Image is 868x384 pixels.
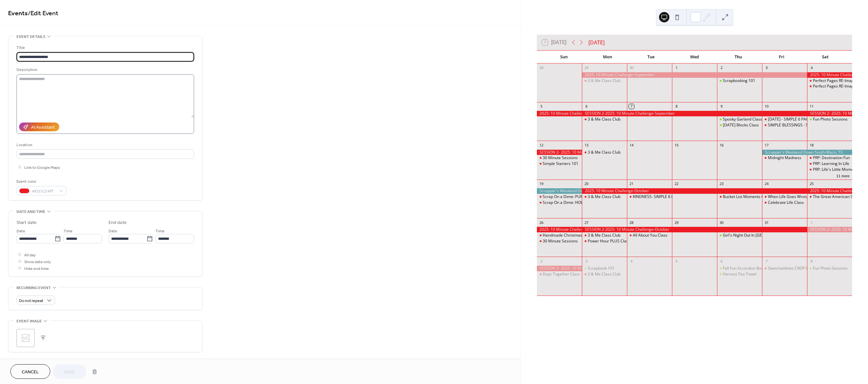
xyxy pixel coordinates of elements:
[588,39,605,46] div: [DATE]
[807,188,852,194] div: 2025: 10 Minute Challenge-October
[723,117,762,122] div: Spooky Garland Class
[22,369,39,376] span: Cancel
[588,194,620,200] div: 3 & Me Class Club
[764,220,769,225] div: 31
[762,266,807,271] div: Sketchabilities CROP Event
[719,65,724,70] div: 2
[582,111,807,116] div: SESSION 2-2025: 10 Minute Challenge-September
[807,84,852,89] div: Perfect Pages RE-Imagined Class 2
[109,228,117,235] span: Date
[10,364,50,379] a: Cancel
[588,78,620,84] div: 3 & Me Class Club
[762,155,807,161] div: Midnight Madness
[17,208,45,215] span: Date and time
[807,194,852,200] div: The Great American Scrapbook Challenge
[17,142,193,148] div: Location
[674,259,679,263] div: 5
[582,227,807,232] div: SESSION 2-2025: 10 Minute Challenge-October
[633,233,667,238] div: All About You Class
[537,272,582,277] div: Days Together Class
[674,181,679,186] div: 22
[809,181,814,186] div: 25
[543,272,580,277] div: Days Together Class
[813,155,850,161] div: PRP: Destination Fun
[719,104,724,109] div: 9
[768,200,804,205] div: Celebrate Life Class
[809,143,814,147] div: 18
[537,233,582,238] div: Handmade Christmas Class
[768,194,820,200] div: When Life Goes Wrong Class
[588,239,646,244] div: Power Hour PLUS Class: Fall Fun
[717,233,762,238] div: Girl's Night Out In Boston
[807,78,852,84] div: Perfect Pages RE-Imagined Class 1
[539,220,544,225] div: 26
[582,272,627,277] div: 3 & Me Class Club
[629,181,634,186] div: 21
[807,155,852,161] div: PRP: Destination Fun
[537,266,582,271] div: SESSION 2- 2025: 10 Minute Challenge-October
[537,227,582,232] div: 2025: 10 Minute Challenge-October
[768,266,816,271] div: Sketchabilities CROP Event
[674,65,679,70] div: 1
[717,117,762,122] div: Spooky Garland Class
[674,220,679,225] div: 29
[582,117,627,122] div: 3 & Me Class Club
[24,259,51,265] span: Show date only
[584,104,589,109] div: 6
[762,200,807,205] div: Celebrate Life Class
[723,272,757,277] div: Harvest Tea Towel
[809,65,814,70] div: 4
[17,44,193,51] div: Title
[717,266,762,271] div: Fall Fun Accordion Book
[537,111,582,116] div: 2025: 10 Minute Challenge-September
[768,117,824,122] div: [DATE] - SIMPLE 6 PACK CLASS
[764,181,769,186] div: 24
[584,259,589,263] div: 3
[762,194,807,200] div: When Life Goes Wrong Class
[543,161,578,167] div: Simple Starters 101
[762,150,852,155] div: Scrapper's Weekend Down South-Waco, TX
[588,266,615,271] div: Scrapbook 101
[719,220,724,225] div: 30
[543,200,621,205] div: Scrap On a Dime: HOLIDAY MAGIC EDITION
[809,220,814,225] div: 1
[8,7,28,20] a: Events
[588,117,620,122] div: 3 & Me Class Club
[673,51,716,64] div: Wed
[156,228,165,235] span: Time
[17,228,25,235] span: Date
[537,194,582,200] div: Scrap On a Dime: PUMPKIN SPICE EDITION
[807,117,852,122] div: Fun Photo Sessions
[807,167,852,172] div: PRP: Life's Little Moments
[537,155,582,161] div: 30 Minute Sessions
[588,150,620,155] div: 3 & Me Class Club
[764,65,769,70] div: 3
[582,72,807,78] div: 2025: 10 Minute Challenge-September
[807,161,852,167] div: PRP: Learning In Life
[582,266,627,271] div: Scrapbook 101
[17,219,37,226] div: Start date
[19,122,59,131] button: AI Assistant
[813,117,848,122] div: Fun Photo Sessions
[584,220,589,225] div: 27
[28,7,58,20] span: / Edit Event
[17,33,45,40] span: Event details
[717,194,762,200] div: Bucket List Moments Class
[807,72,852,78] div: 2025: 10 Minute Challenge-September
[543,155,578,161] div: 30 Minute Sessions
[723,78,755,84] div: Scrapbooking 101
[716,51,760,64] div: Thu
[543,194,620,200] div: Scrap On a Dime: PUMPKIN SPICE EDITION
[629,51,673,64] div: Tue
[719,143,724,147] div: 16
[627,194,672,200] div: KINDNESS- SIMPLE 6 PACK CLASS
[764,104,769,109] div: 10
[674,143,679,147] div: 15
[539,181,544,186] div: 19
[627,233,672,238] div: All About You Class
[17,285,51,291] span: Recurring event
[539,104,544,109] div: 5
[768,155,801,161] div: Midnight Madness
[807,227,852,232] div: SESSION 2- 2025: 10 Minute Challenge-October
[543,233,593,238] div: Handmade Christmas Class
